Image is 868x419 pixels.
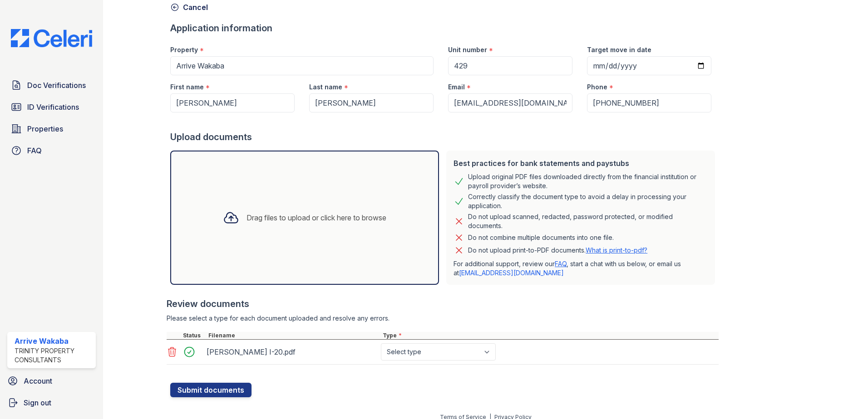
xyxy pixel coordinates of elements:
div: Review documents [167,297,719,310]
a: Properties [7,120,96,138]
div: Drag files to upload or click here to browse [247,212,386,223]
a: Account [4,372,99,390]
p: Do not upload print-to-PDF documents. [468,246,647,255]
div: Upload documents [170,131,719,143]
a: What is print-to-pdf? [586,246,647,254]
span: FAQ [27,145,42,156]
span: ID Verifications [27,102,79,112]
div: Best practices for bank statements and paystubs [454,158,708,169]
img: CE_Logo_Blue-a8612792a0a2168367f1c8372b55b34899dd931a85d93a1a3d3e32e68fde9ad4.png [4,29,99,47]
div: Arrive Wakaba [15,336,92,346]
label: First name [170,83,204,92]
div: Application information [170,22,719,34]
a: Sign out [4,394,99,412]
div: Trinity Property Consultants [15,346,92,365]
div: Correctly classify the document type to avoid a delay in processing your application. [468,192,708,210]
a: FAQ [555,260,567,268]
label: Phone [587,83,607,92]
div: [PERSON_NAME] I-20.pdf [207,345,377,359]
div: Do not upload scanned, redacted, password protected, or modified documents. [468,212,708,230]
div: Upload original PDF files downloaded directly from the financial institution or payroll provider’... [468,172,708,190]
a: Cancel [170,2,208,13]
a: [EMAIL_ADDRESS][DOMAIN_NAME] [459,269,564,277]
span: Sign out [24,397,51,408]
label: Unit number [448,45,487,54]
div: Do not combine multiple documents into one file. [468,232,614,243]
label: Target move in date [587,45,651,54]
span: Doc Verifications [27,80,86,91]
label: Property [170,45,198,54]
span: Properties [27,123,63,134]
span: Account [24,375,52,386]
div: Filename [207,332,381,339]
p: For additional support, review our , start a chat with us below, or email us at [454,259,708,278]
button: Submit documents [170,383,252,397]
a: Doc Verifications [7,76,96,94]
div: Type [381,332,719,339]
div: Please select a type for each document uploaded and resolve any errors. [167,314,719,323]
label: Last name [309,83,342,92]
a: FAQ [7,141,96,160]
label: Email [448,83,465,92]
div: Status [181,332,207,339]
a: ID Verifications [7,98,96,116]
